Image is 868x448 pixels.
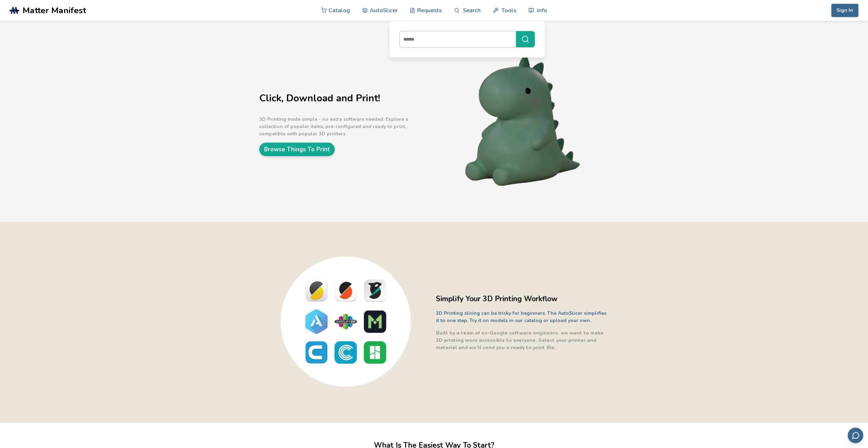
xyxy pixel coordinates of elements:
[23,6,86,15] span: Matter Manifest
[436,310,609,324] p: 3D Printing slicing can be tricky for beginners. The AutoSlicer simplifies it to one step. Try it...
[831,4,858,17] button: Sign In
[436,329,609,351] p: Built by a team of ex-Google software engineers, we want to make 3D printing more accessible to e...
[259,93,432,104] h1: Click, Download and Print!
[848,428,863,443] button: Send feedback via email
[436,294,609,304] h2: Simplify Your 3D Printing Workflow
[259,143,335,156] a: Browse Things To Print
[259,116,432,137] p: 3D Printing made simple - no extra software needed. Explore a collection of popular items, pre-co...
